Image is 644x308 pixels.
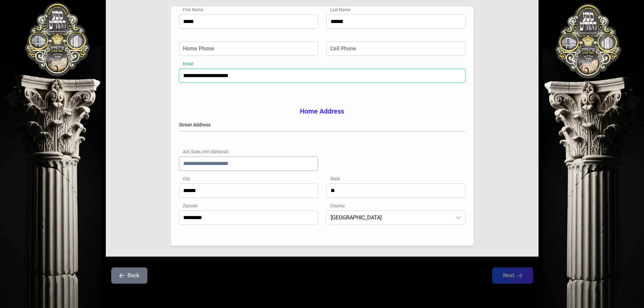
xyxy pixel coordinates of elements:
[179,121,466,128] label: Street Address
[179,106,466,116] h3: Home Address
[111,267,147,284] button: Back
[327,211,452,224] span: United States
[492,267,533,284] button: Next
[452,211,465,224] div: dropdown trigger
